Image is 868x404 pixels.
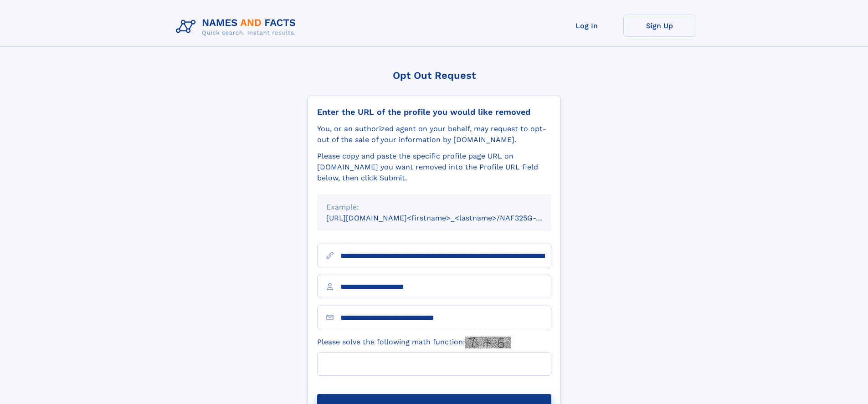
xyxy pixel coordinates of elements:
div: You, or an authorized agent on your behalf, may request to opt-out of the sale of your informatio... [317,123,551,145]
a: Sign Up [623,15,696,37]
a: Log In [550,15,623,37]
img: Logo Names and Facts [172,15,303,39]
div: Enter the URL of the profile you would like removed [317,107,551,117]
div: Example: [326,202,542,213]
small: [URL][DOMAIN_NAME]<firstname>_<lastname>/NAF325G-xxxxxxxx [326,214,569,222]
div: Please copy and paste the specific profile page URL on [DOMAIN_NAME] you want removed into the Pr... [317,151,551,184]
div: Opt Out Request [308,70,561,81]
label: Please solve the following math function: [317,337,511,348]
